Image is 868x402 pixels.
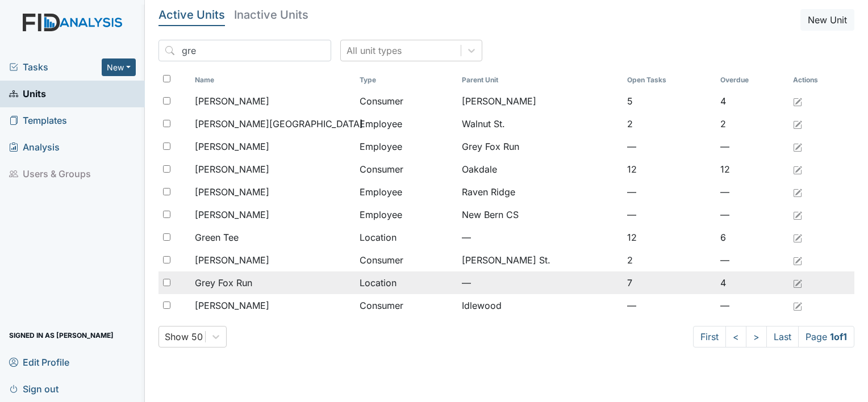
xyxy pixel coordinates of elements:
[716,112,788,135] td: 2
[716,90,788,112] td: 4
[163,75,170,82] input: Toggle All Rows Selected
[457,70,622,90] th: Toggle SortBy
[793,276,802,290] a: Edit
[793,117,802,131] a: Edit
[457,294,622,317] td: Idlewood
[457,249,622,271] td: [PERSON_NAME] St.
[793,253,802,267] a: Edit
[195,276,252,290] span: Grey Fox Run
[793,208,802,221] a: Edit
[716,70,788,90] th: Toggle SortBy
[9,85,46,103] span: Units
[355,294,457,317] td: Consumer
[355,181,457,203] td: Employee
[793,162,802,176] a: Edit
[623,158,716,181] td: 12
[623,70,716,90] th: Toggle SortBy
[623,203,716,226] td: —
[457,112,622,135] td: Walnut St.
[716,181,788,203] td: —
[798,326,854,347] span: Page
[623,271,716,294] td: 7
[693,326,726,347] a: First
[725,326,746,347] a: <
[190,70,355,90] th: Toggle SortBy
[195,231,239,244] span: Green Tee
[102,58,136,76] button: New
[195,253,269,267] span: [PERSON_NAME]
[457,271,622,294] td: —
[195,208,269,221] span: [PERSON_NAME]
[165,330,203,344] div: Show 50
[195,162,269,176] span: [PERSON_NAME]
[623,249,716,271] td: 2
[623,135,716,158] td: —
[457,135,622,158] td: Grey Fox Run
[746,326,767,347] a: >
[716,249,788,271] td: —
[457,181,622,203] td: Raven Ridge
[355,226,457,249] td: Location
[623,181,716,203] td: —
[355,203,457,226] td: Employee
[793,94,802,108] a: Edit
[9,112,67,129] span: Templates
[800,9,854,31] button: New Unit
[716,135,788,158] td: —
[716,294,788,317] td: —
[788,70,845,90] th: Actions
[457,203,622,226] td: New Bern CS
[195,94,269,108] span: [PERSON_NAME]
[355,90,457,112] td: Consumer
[355,112,457,135] td: Employee
[355,271,457,294] td: Location
[766,326,799,347] a: Last
[195,117,363,131] span: [PERSON_NAME][GEOGRAPHIC_DATA]
[9,380,59,397] span: Sign out
[793,299,802,312] a: Edit
[355,70,457,90] th: Toggle SortBy
[9,326,114,344] span: Signed in as [PERSON_NAME]
[158,9,225,20] h5: Active Units
[693,326,854,347] nav: task-pagination
[457,90,622,112] td: [PERSON_NAME]
[623,226,716,249] td: 12
[716,271,788,294] td: 4
[457,226,622,249] td: —
[9,60,102,74] a: Tasks
[830,331,847,342] strong: 1 of 1
[623,112,716,135] td: 2
[355,158,457,181] td: Consumer
[623,294,716,317] td: —
[234,9,308,20] h5: Inactive Units
[793,185,802,199] a: Edit
[716,158,788,181] td: 12
[195,140,269,153] span: [PERSON_NAME]
[195,299,269,312] span: [PERSON_NAME]
[716,203,788,226] td: —
[158,40,331,61] input: Search...
[716,226,788,249] td: 6
[195,185,269,199] span: [PERSON_NAME]
[623,90,716,112] td: 5
[793,140,802,153] a: Edit
[347,44,402,57] div: All unit types
[793,231,802,244] a: Edit
[9,353,69,371] span: Edit Profile
[355,249,457,271] td: Consumer
[355,135,457,158] td: Employee
[9,139,60,156] span: Analysis
[457,158,622,181] td: Oakdale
